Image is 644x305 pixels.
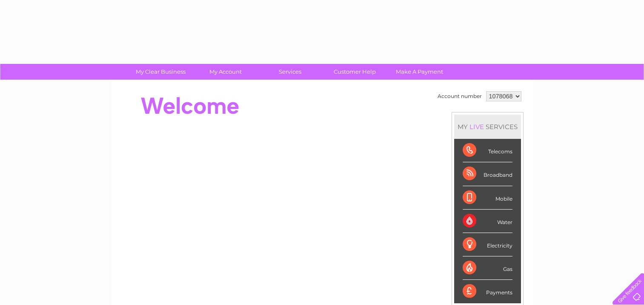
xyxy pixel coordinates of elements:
div: Mobile [463,186,512,210]
a: Customer Help [320,64,390,80]
div: Electricity [463,233,512,256]
a: My Clear Business [126,64,196,80]
div: Payments [463,280,512,303]
a: Make A Payment [384,64,455,80]
td: Account number [435,89,484,104]
a: Services [255,64,325,80]
div: Water [463,210,512,233]
div: Gas [463,256,512,280]
div: MY SERVICES [454,115,521,139]
div: LIVE [468,123,486,131]
div: Telecoms [463,139,512,162]
a: My Account [190,64,260,80]
div: Broadband [463,162,512,186]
